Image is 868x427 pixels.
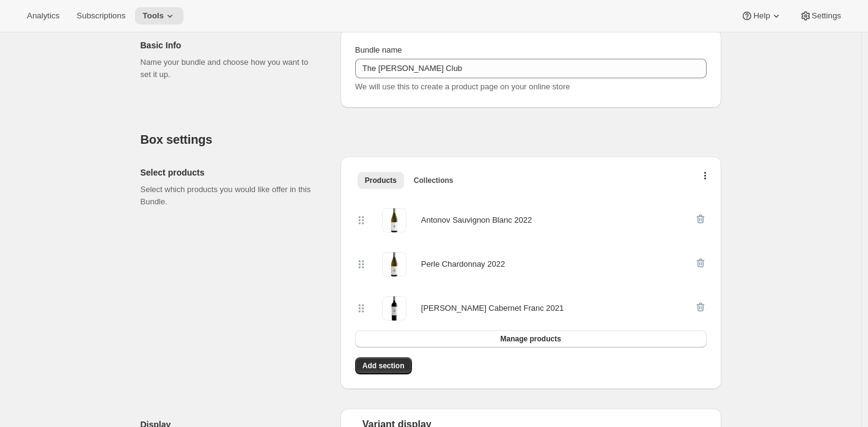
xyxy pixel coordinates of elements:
span: Tools [142,11,164,21]
button: Subscriptions [69,7,133,24]
div: Perle Chardonnay 2022 [421,258,505,270]
h2: Basic Info [141,39,321,51]
span: Manage products [500,334,561,344]
span: Products [365,176,397,185]
span: We will use this to create a product page on your online store [355,82,570,91]
div: Antonov Sauvignon Blanc 2022 [421,214,532,226]
button: Manage products [355,330,707,347]
span: Settings [812,11,841,21]
span: Bundle name [355,45,402,54]
span: Collections [414,176,454,185]
h2: Select products [141,166,321,179]
span: Subscriptions [76,11,125,21]
p: Name your bundle and choose how you want to set it up. [141,56,321,81]
button: Help [734,7,789,24]
span: Help [753,11,770,21]
button: Analytics [20,7,67,24]
p: Select which products you would like offer in this Bundle. [141,184,321,208]
span: Analytics [27,11,59,21]
button: Add section [355,357,412,374]
button: Settings [792,7,848,24]
h2: Box settings [141,132,721,147]
input: ie. Smoothie box [355,59,707,78]
div: [PERSON_NAME] Cabernet Franc 2021 [421,302,564,314]
button: Tools [135,7,183,24]
span: Add section [362,361,405,371]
